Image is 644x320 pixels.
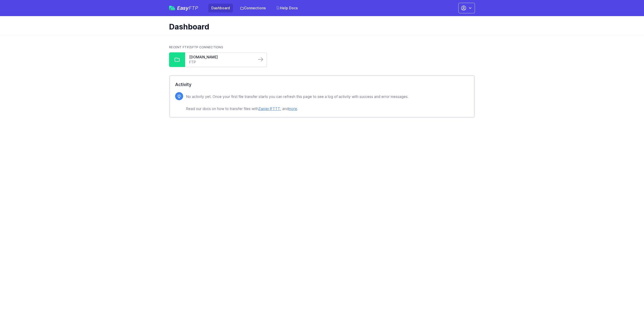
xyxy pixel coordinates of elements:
a: Help Docs [273,4,301,13]
h1: Dashboard [169,22,471,31]
span: FTP [189,5,198,11]
h2: Activity [175,81,469,88]
a: [DOMAIN_NAME] [189,55,253,60]
h2: Recent FTP/SFTP Connections [169,45,475,49]
img: easyftp_logo.png [169,6,175,10]
a: Dashboard [208,4,233,13]
span: Easy [177,6,198,11]
a: IFTTT [270,106,280,111]
a: Zapier [258,106,269,111]
a: more [289,106,297,111]
p: No activity yet. Once your first file transfer starts you can refresh this page to see a log of a... [186,94,409,112]
a: Connections [237,4,269,13]
a: FTP [189,60,253,65]
a: EasyFTP [169,6,198,11]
